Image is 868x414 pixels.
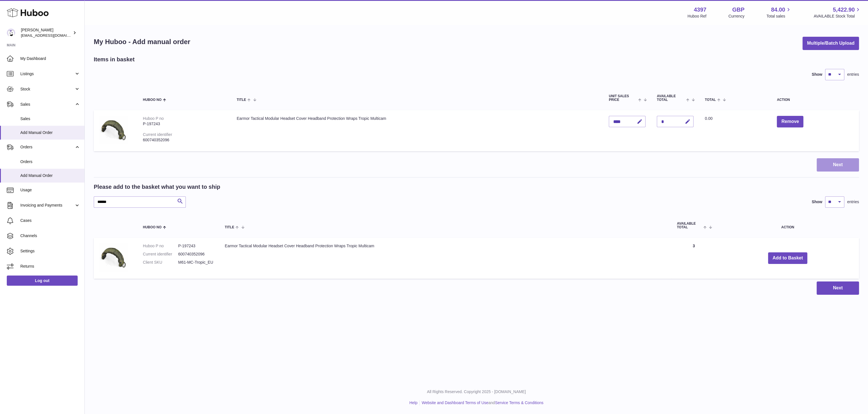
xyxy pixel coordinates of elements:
[178,252,213,257] dd: 600740352096
[766,14,791,19] span: Total sales
[732,6,744,14] strong: GBP
[225,226,234,229] span: Title
[833,6,855,14] span: 5,422.90
[178,260,213,265] dd: M61-MC-Tropic_EU
[20,187,80,193] span: Usage
[143,121,225,127] div: P-197243
[777,116,803,127] button: Remove
[768,252,808,264] button: Add to Basket
[7,276,78,286] a: Log out
[420,400,543,406] li: and
[495,400,544,405] a: Service Terms & Conditions
[814,6,861,19] a: 5,422.90 AVAILABLE Stock Total
[688,14,706,19] div: Huboo Ref
[814,14,861,19] span: AVAILABLE Stock Total
[143,98,162,102] span: Huboo no
[671,238,716,279] td: 3
[237,98,246,102] span: Title
[812,72,822,77] label: Show
[20,71,74,77] span: Listings
[817,281,859,295] button: Next
[609,94,637,102] span: Unit Sales Price
[20,248,80,254] span: Settings
[143,260,178,265] dt: Client SKU
[766,6,791,19] a: 84.00 Total sales
[716,216,859,235] th: Action
[677,222,702,229] span: AVAILABLE Total
[21,33,83,38] span: [EMAIL_ADDRESS][DOMAIN_NAME]
[99,116,128,144] img: Earmor Tactical Modular Headset Cover Headband Protection Wraps Tropic Multicam
[20,264,80,269] span: Returns
[20,116,80,122] span: Sales
[231,110,603,151] td: Earmor Tactical Modular Headset Cover Headband Protection Wraps Tropic Multicam
[20,203,74,208] span: Invoicing and Payments
[777,98,853,102] div: Action
[178,243,213,249] dd: P-197243
[729,14,745,19] div: Currency
[409,400,418,405] a: Help
[94,56,135,63] h2: Items in basket
[94,183,220,191] h2: Please add to the basket what you want to ship
[817,158,859,172] button: Next
[812,199,822,205] label: Show
[20,159,80,164] span: Orders
[847,72,859,77] span: entries
[422,400,488,405] a: Website and Dashboard Terms of Use
[771,6,785,14] span: 84.00
[694,6,706,14] strong: 4397
[20,86,74,92] span: Stock
[705,116,712,121] span: 0.00
[20,144,74,150] span: Orders
[7,29,15,37] img: drumnnbass@gmail.com
[94,37,190,46] h1: My Huboo - Add manual order
[143,137,225,143] div: 600740352096
[219,238,671,279] td: Earmor Tactical Modular Headset Cover Headband Protection Wraps Tropic Multicam
[705,98,716,102] span: Total
[89,389,863,395] p: All Rights Reserved. Copyright 2025 - [DOMAIN_NAME]
[20,102,74,107] span: Sales
[21,27,72,38] div: [PERSON_NAME]
[20,173,80,178] span: Add Manual Order
[143,252,178,257] dt: Current identifier
[20,218,80,223] span: Cases
[20,56,80,61] span: My Dashboard
[143,132,172,137] div: Current identifier
[657,94,685,102] span: AVAILABLE Total
[143,243,178,249] dt: Huboo P no
[847,199,859,205] span: entries
[99,243,128,272] img: Earmor Tactical Modular Headset Cover Headband Protection Wraps Tropic Multicam
[802,37,859,50] button: Multiple/Batch Upload
[143,116,164,121] div: Huboo P no
[20,130,80,135] span: Add Manual Order
[20,233,80,239] span: Channels
[143,226,162,229] span: Huboo no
